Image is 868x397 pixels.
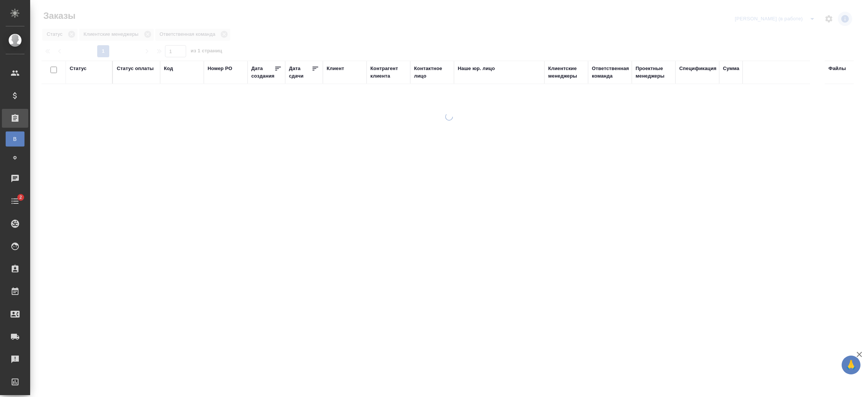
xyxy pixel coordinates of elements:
div: Контактное лицо [414,65,450,80]
div: Код [164,65,173,72]
button: 🙏 [842,356,860,374]
div: Клиент [327,65,344,72]
span: 2 [15,194,26,201]
div: Клиентские менеджеры [548,65,584,80]
div: Номер PO [208,65,232,72]
div: Файлы [828,65,846,72]
a: В [6,131,24,147]
div: Спецификация [679,65,717,72]
div: Сумма [723,65,739,72]
div: Статус [70,65,87,72]
a: 2 [2,192,28,211]
span: В [9,135,21,143]
span: Ф [9,154,21,162]
a: Ф [6,150,24,165]
div: Дата сдачи [289,65,312,80]
div: Проектные менеджеры [636,65,672,80]
div: Ответственная команда [592,65,629,80]
span: 🙏 [845,357,857,373]
div: Дата создания [251,65,274,80]
div: Контрагент клиента [370,65,406,80]
div: Наше юр. лицо [458,65,495,72]
div: Статус оплаты [117,65,154,72]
